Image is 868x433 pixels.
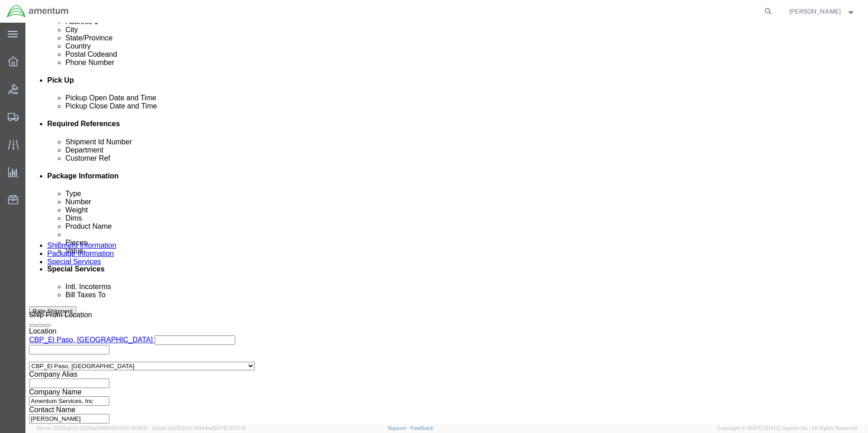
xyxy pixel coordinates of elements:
button: [PERSON_NAME] [789,6,856,17]
iframe: FS Legacy Container [25,23,868,423]
span: Charles Serrano [789,6,841,16]
span: [DATE] 10:18:31 [113,425,148,431]
span: Server: 2025.20.0-32d5ea39505 [36,425,148,431]
a: Feedback [410,425,434,431]
span: [DATE] 10:17:12 [212,425,246,431]
span: Client: 2025.20.0-314a16e [152,425,246,431]
img: logo [6,5,69,18]
span: Copyright © [DATE]-[DATE] Agistix Inc., All Rights Reserved [717,424,857,432]
a: Support [388,425,410,431]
